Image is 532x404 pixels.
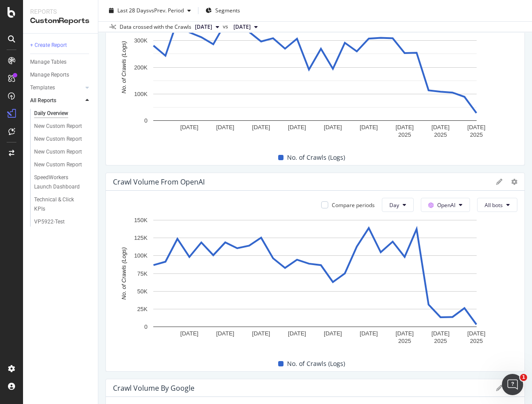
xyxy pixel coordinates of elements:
[105,173,525,372] div: Crawl Volume from OpenAICompare periodsDayOpenAIAll botsA chart.No. of Crawls (Logs)
[30,83,83,92] a: Templates
[113,215,517,349] svg: A chart.
[434,338,447,344] text: 2025
[137,270,148,277] text: 75K
[216,124,234,131] text: [DATE]
[34,160,92,169] a: New Custom Report
[34,122,92,131] a: New Custom Report
[113,384,194,392] div: Crawl Volume by Google
[360,124,378,131] text: [DATE]
[120,41,127,93] text: No. of Crawls (Logs)
[470,131,483,138] text: 2025
[34,217,65,227] div: VP5922-Test
[233,23,251,31] span: 2025 Jul. 20th
[502,374,523,395] iframe: Intercom live chat
[421,198,470,212] button: OpenAI
[180,124,198,131] text: [DATE]
[113,9,517,143] svg: A chart.
[431,330,450,337] text: [DATE]
[34,160,82,169] div: New Custom Report
[467,124,485,131] text: [DATE]
[30,70,92,80] a: Manage Reports
[396,124,414,131] text: [DATE]
[30,96,83,105] a: All Reports
[144,117,148,124] text: 0
[34,135,92,144] a: New Custom Report
[287,358,345,369] span: No. of Crawls (Logs)
[134,217,148,223] text: 150K
[34,109,92,118] a: Daily Overview
[30,16,91,26] div: CustomReports
[34,173,92,192] a: SpeedWorkers Launch Dashboard
[30,7,91,16] div: Reports
[134,91,148,97] text: 100K
[117,7,149,14] span: Last 28 Days
[30,41,67,50] div: + Create Report
[34,217,92,227] a: VP5922-Test
[382,198,414,212] button: Day
[34,109,68,118] div: Daily Overview
[30,41,92,50] a: + Create Report
[470,338,483,344] text: 2025
[120,23,191,31] div: Data crossed with the Crawls
[134,252,148,259] text: 100K
[195,23,212,31] span: 2025 Aug. 10th
[437,201,455,209] span: OpenAI
[215,7,240,14] span: Segments
[137,306,148,312] text: 25K
[431,124,450,131] text: [DATE]
[34,147,92,157] a: New Custom Report
[34,147,82,157] div: New Custom Report
[30,96,56,105] div: All Reports
[144,323,148,330] text: 0
[477,198,517,212] button: All bots
[230,22,261,32] button: [DATE]
[134,37,148,44] text: 300K
[137,288,148,295] text: 50K
[120,247,127,300] text: No. of Crawls (Logs)
[180,330,198,337] text: [DATE]
[287,152,345,163] span: No. of Crawls (Logs)
[30,58,66,67] div: Manage Tables
[485,201,503,209] span: All bots
[113,177,205,186] div: Crawl Volume from OpenAI
[467,330,485,337] text: [DATE]
[223,23,230,31] span: vs
[252,330,270,337] text: [DATE]
[288,124,306,131] text: [DATE]
[34,135,82,144] div: New Custom Report
[396,330,414,337] text: [DATE]
[34,173,86,192] div: SpeedWorkers Launch Dashboard
[252,124,270,131] text: [DATE]
[389,201,399,209] span: Day
[34,195,92,214] a: Technical & Click KPIs
[202,4,244,18] button: Segments
[398,338,411,344] text: 2025
[398,131,411,138] text: 2025
[332,201,375,209] div: Compare periods
[288,330,306,337] text: [DATE]
[134,235,148,241] text: 125K
[434,131,447,138] text: 2025
[191,22,223,32] button: [DATE]
[105,4,194,18] button: Last 28 DaysvsPrev. Period
[34,122,82,131] div: New Custom Report
[360,330,378,337] text: [DATE]
[30,70,69,80] div: Manage Reports
[134,64,148,71] text: 200K
[149,7,184,14] span: vs Prev. Period
[30,58,92,67] a: Manage Tables
[30,83,55,92] div: Templates
[520,374,527,381] span: 1
[34,195,83,214] div: Technical & Click KPIs
[324,330,342,337] text: [DATE]
[216,330,234,337] text: [DATE]
[324,124,342,131] text: [DATE]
